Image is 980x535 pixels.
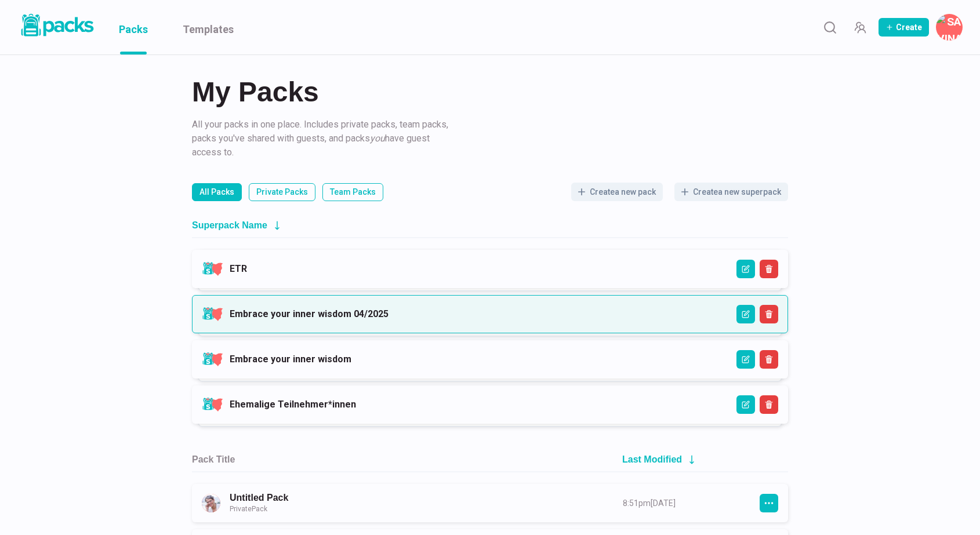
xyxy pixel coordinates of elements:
button: Edit [736,350,755,369]
h2: Last Modified [622,454,682,465]
img: Packs logo [17,12,96,39]
button: Manage Team Invites [848,16,872,39]
h2: Superpack Name [192,220,267,231]
button: Delete Superpack [760,395,778,414]
button: Edit [736,395,755,414]
button: Createa new superpack [674,183,788,201]
button: Delete Superpack [760,350,778,369]
p: All Packs [199,186,234,198]
a: Packs logo [17,12,96,43]
i: you [370,133,385,144]
button: Delete Superpack [760,305,778,323]
h2: Pack Title [192,454,235,465]
h2: My Packs [192,78,788,106]
p: Private Packs [256,186,308,198]
button: Createa new pack [571,183,663,201]
button: Delete Superpack [760,260,778,278]
p: All your packs in one place. Includes private packs, team packs, packs you've shared with guests,... [192,118,453,159]
button: Savina Tilmann [936,14,963,41]
button: Search [818,16,841,39]
button: Edit [736,305,755,323]
button: Create Pack [879,18,929,37]
button: Edit [736,260,755,278]
p: Team Packs [330,186,376,198]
